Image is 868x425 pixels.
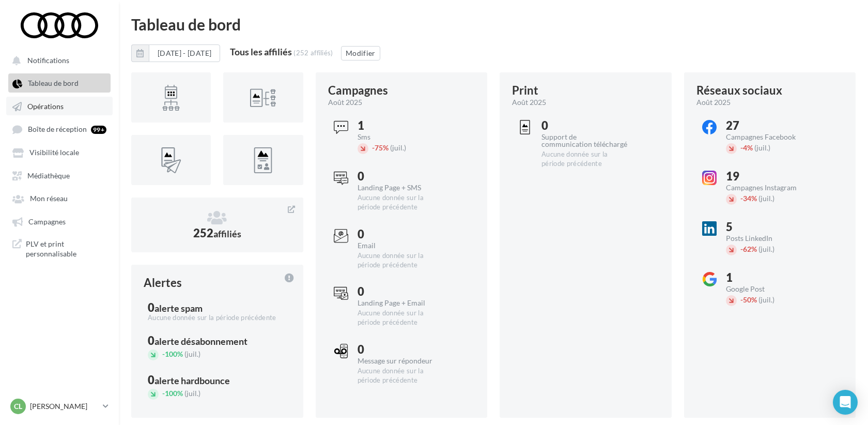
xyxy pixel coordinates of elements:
[358,367,444,385] div: Aucune donnée sur la période précédente
[148,302,287,313] div: 0
[6,212,113,231] a: Campagnes
[740,295,757,304] span: 50%
[541,150,628,169] div: Aucune donnée sur la période précédente
[696,85,782,96] div: Réseaux sociaux
[6,51,109,69] button: Notifications
[358,133,444,141] div: Sms
[27,102,64,111] span: Opérations
[28,125,87,134] span: Boîte de réception
[358,251,444,270] div: Aucune donnée sur la période précédente
[358,299,444,307] div: Landing Page + Email
[740,143,743,152] span: -
[726,221,812,233] div: 5
[6,143,113,161] a: Visibilité locale
[541,120,628,131] div: 0
[91,126,106,134] div: 99+
[213,228,241,239] span: affiliés
[30,401,99,412] p: [PERSON_NAME]
[27,56,69,65] span: Notifications
[162,350,165,358] span: -
[28,79,79,88] span: Tableau de bord
[358,171,444,182] div: 0
[6,235,113,263] a: PLV et print personnalisable
[184,350,200,358] span: (juil.)
[740,295,743,304] span: -
[726,184,812,191] div: Campagnes Instagram
[162,350,183,358] span: 100%
[358,242,444,249] div: Email
[328,97,362,108] span: août 2025
[148,374,287,386] div: 0
[726,171,812,182] div: 19
[193,226,241,240] span: 252
[740,143,753,152] span: 4%
[230,47,292,56] div: Tous les affiliés
[358,309,444,327] div: Aucune donnée sur la période précédente
[372,143,375,152] span: -
[28,217,66,226] span: Campagnes
[726,235,812,242] div: Posts LinkedIn
[696,97,731,108] span: août 2025
[358,184,444,191] div: Landing Page + SMS
[27,171,70,180] span: Médiathèque
[512,85,538,96] div: Print
[8,397,111,416] a: Cl [PERSON_NAME]
[758,295,774,304] span: (juil.)
[293,49,333,57] div: (252 affiliés)
[726,133,812,141] div: Campagnes Facebook
[26,239,106,259] span: PLV et print personnalisable
[740,245,757,253] span: 62%
[131,17,856,32] div: Tableau de bord
[184,389,200,398] span: (juil.)
[358,193,444,212] div: Aucune donnée sur la période précédente
[358,120,444,131] div: 1
[6,166,113,185] a: Médiathèque
[148,313,287,323] div: Aucune donnée sur la période précédente
[541,133,628,148] div: Support de communication téléchargé
[512,97,546,108] span: août 2025
[341,46,380,60] button: Modifier
[390,143,406,152] span: (juil.)
[358,286,444,297] div: 0
[6,73,113,92] a: Tableau de bord
[833,390,858,415] div: Open Intercom Messenger
[358,357,444,365] div: Message sur répondeur
[740,194,757,203] span: 34%
[154,303,203,313] div: alerte spam
[758,245,774,253] span: (juil.)
[148,335,287,346] div: 0
[328,85,388,96] div: Campagnes
[144,277,182,289] div: Alertes
[149,44,220,62] button: [DATE] - [DATE]
[726,285,812,293] div: Google Post
[726,120,812,131] div: 27
[726,272,812,283] div: 1
[740,194,743,203] span: -
[154,376,230,385] div: alerte hardbounce
[14,401,22,412] span: Cl
[740,245,743,253] span: -
[30,194,68,203] span: Mon réseau
[358,344,444,355] div: 0
[162,389,183,398] span: 100%
[6,97,113,115] a: Opérations
[131,44,220,62] button: [DATE] - [DATE]
[6,119,113,139] a: Boîte de réception 99+
[29,148,79,157] span: Visibilité locale
[154,337,247,346] div: alerte désabonnement
[358,229,444,240] div: 0
[372,143,389,152] span: 75%
[6,189,113,207] a: Mon réseau
[758,194,774,203] span: (juil.)
[754,143,770,152] span: (juil.)
[162,389,165,398] span: -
